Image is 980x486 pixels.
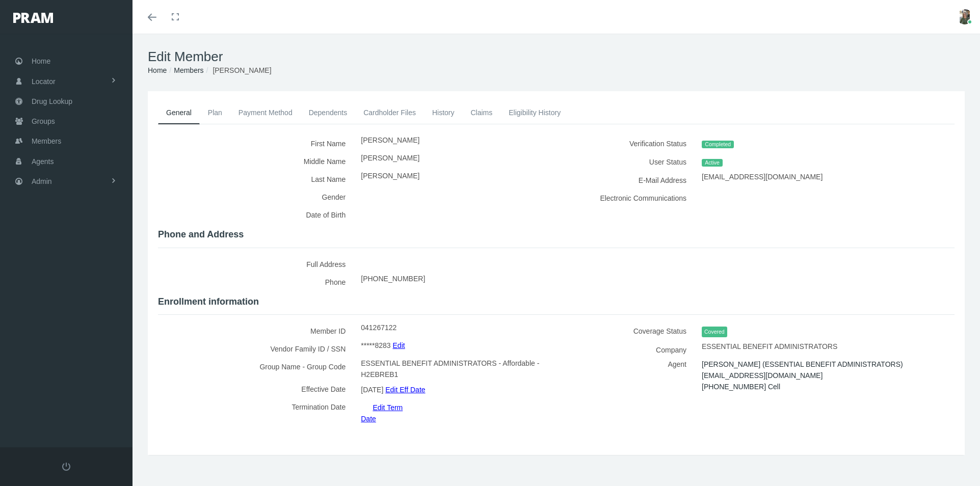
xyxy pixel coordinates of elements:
label: Termination Date [158,398,353,424]
a: General [158,101,200,124]
span: [PERSON_NAME] [361,132,419,148]
label: Coverage Status [564,322,695,341]
span: [PHONE_NUMBER] [361,271,425,286]
a: Edit Eff Date [385,382,425,397]
span: Admin [32,172,52,191]
span: Locator [32,72,56,91]
span: [EMAIL_ADDRESS][DOMAIN_NAME] [702,169,823,184]
img: PRAM_20_x_78.png [13,13,53,23]
span: Drug Lookup [32,92,72,111]
h4: Enrollment information [158,296,955,308]
img: S_Profile_Picture_15372.jpg [957,9,972,24]
span: Covered [702,327,727,337]
label: Group Name - Group Code [158,358,353,380]
a: Claims [462,101,500,124]
a: History [424,101,463,124]
label: User Status [564,153,695,171]
a: Plan [200,101,230,124]
span: [PERSON_NAME] [361,168,419,183]
span: [PERSON_NAME] (ESSENTIAL BENEFIT ADMINISTRATORS) [702,357,903,372]
label: Effective Date [158,380,353,398]
span: [PERSON_NAME] [361,150,419,166]
a: Edit Term Date [361,400,403,426]
label: Last Name [158,170,353,188]
a: Edit [393,338,405,353]
span: ESSENTIAL BENEFIT ADMINISTRATORS [702,339,837,354]
label: Full Address [158,255,353,273]
a: Eligibility History [500,101,569,124]
a: Home [148,66,167,74]
span: Active [702,159,723,167]
span: [PERSON_NAME] [213,66,271,74]
span: ESSENTIAL BENEFIT ADMINISTRATORS - Affordable - H2EBREB1 [361,356,539,382]
span: Completed [702,141,734,149]
span: Home [32,51,50,71]
a: Members [174,66,203,74]
label: Gender [158,188,353,206]
label: E-Mail Address [564,171,695,189]
span: [DATE] [361,382,383,397]
label: Vendor Family ID / SSN [158,340,353,358]
label: Electronic Communications [564,189,695,207]
label: Company [564,341,695,359]
label: Verification Status [564,134,695,153]
span: Groups [32,112,55,131]
label: Phone [158,273,353,291]
h4: Phone and Address [158,229,955,240]
span: [EMAIL_ADDRESS][DOMAIN_NAME] [702,368,823,383]
span: 041267122 [361,320,396,335]
span: [PHONE_NUMBER] Cell [702,379,780,394]
a: Dependents [301,101,356,124]
label: Date of Birth [158,206,353,224]
a: Payment Method [230,101,301,124]
a: Cardholder Files [355,101,424,124]
span: Agents [32,152,54,171]
label: Member ID [158,322,353,340]
span: Members [32,131,61,151]
label: Middle Name [158,152,353,170]
label: First Name [158,134,353,152]
label: Agent [564,359,695,400]
h1: Edit Member [148,49,965,65]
